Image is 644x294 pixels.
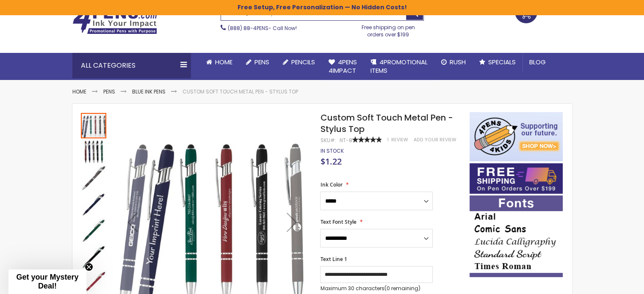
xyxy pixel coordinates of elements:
[320,112,453,135] span: Custom Soft Touch Metal Pen - Stylus Top
[81,191,107,217] div: Custom Soft Touch Metal Pen - Stylus Top
[72,7,157,34] img: 4Pens Custom Pens and Promotional Products
[276,53,322,71] a: Pencils
[239,53,276,71] a: Pens
[529,58,546,66] span: Blog
[16,273,78,290] span: Get your Mystery Deal!
[387,137,409,143] a: 1 Review
[81,138,107,165] div: Custom Soft Touch Metal Pen - Stylus Top
[81,217,107,243] div: Custom Soft Touch Metal Pen - Stylus Top
[132,88,166,95] a: Blue ink Pens
[320,181,342,188] span: Ink Color
[320,218,356,225] span: Text Font Style
[320,285,433,292] p: Maximum 30 characters
[387,137,388,143] span: 1
[81,218,106,243] img: Custom Soft Touch Metal Pen - Stylus Top
[182,88,298,95] li: Custom Soft Touch Metal Pen - Stylus Top
[320,256,347,263] span: Text Line 1
[470,195,563,277] img: font-personalization-examples
[488,58,516,66] span: Specials
[413,137,456,143] a: Add Your Review
[72,88,86,95] a: Home
[320,147,343,154] span: In stock
[81,192,106,217] img: Custom Soft Touch Metal Pen - Stylus Top
[434,53,473,71] a: Rush
[470,163,563,194] img: Free shipping on orders over $199
[254,58,269,66] span: Pens
[228,25,268,32] a: (888) 88-4PENS
[199,53,239,71] a: Home
[228,25,297,32] span: - Call Now!
[329,58,357,75] span: 4Pens 4impact
[85,263,93,271] button: Close teaser
[384,285,420,292] span: (0 remaining)
[574,271,644,294] iframe: Google Customer Reviews
[103,88,115,95] a: Pens
[81,244,106,269] img: Custom Soft Touch Metal Pen - Stylus Top
[322,53,364,80] a: 4Pens4impact
[339,137,352,144] div: NT-8
[370,58,428,75] span: 4PROMOTIONAL ITEMS
[470,112,563,161] img: 4pens 4 kids
[391,137,408,143] span: Review
[291,58,315,66] span: Pencils
[352,137,381,143] div: 100%
[215,58,232,66] span: Home
[81,112,107,138] div: Custom Soft Touch Metal Pen - Stylus Top
[320,137,336,144] strong: SKU
[81,243,107,269] div: Custom Soft Touch Metal Pen - Stylus Top
[522,53,553,71] a: Blog
[81,165,106,191] img: Custom Soft Touch Metal Pen - Stylus Top
[320,148,343,154] div: Availability
[81,165,107,191] div: Custom Soft Touch Metal Pen - Stylus Top
[450,58,466,66] span: Rush
[364,53,434,80] a: 4PROMOTIONALITEMS
[81,139,106,165] img: Custom Soft Touch Metal Pen - Stylus Top
[320,156,341,167] span: $1.22
[473,53,522,71] a: Specials
[8,269,86,294] div: Get your Mystery Deal!Close teaser
[353,21,424,38] div: Free shipping on pen orders over $199
[72,53,191,78] div: All Categories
